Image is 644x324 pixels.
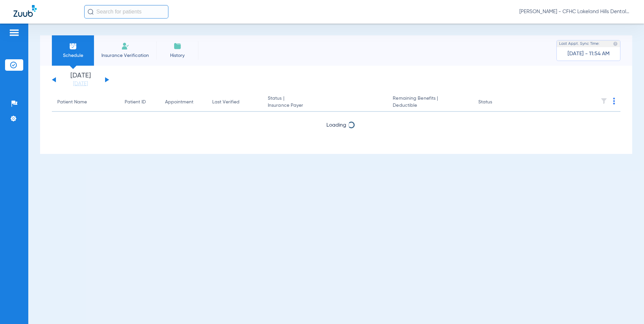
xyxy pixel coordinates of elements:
img: Zuub Logo [13,5,37,17]
input: Search for patients [84,5,168,19]
img: last sync help info [613,41,618,46]
div: Appointment [165,99,193,106]
th: Status [473,93,518,112]
div: Patient Name [57,99,114,106]
span: Insurance Verification [99,52,151,59]
div: Patient ID [125,99,154,106]
img: Schedule [69,42,77,50]
div: Patient Name [57,99,87,106]
span: Deductible [393,102,467,109]
div: Last Verified [212,99,257,106]
th: Status | [262,93,387,112]
th: Remaining Benefits | [387,93,473,112]
img: filter.svg [601,98,607,104]
span: Schedule [57,52,89,59]
img: History [173,42,182,50]
li: [DATE] [60,72,101,87]
div: Last Verified [212,99,239,106]
img: hamburger-icon [9,29,20,37]
img: Search Icon [88,9,94,15]
div: Patient ID [125,99,146,106]
span: History [161,52,193,59]
a: [DATE] [60,80,101,87]
span: Loading [326,123,346,128]
span: [PERSON_NAME] - CFHC Lakeland Hills Dental [519,8,631,15]
span: Last Appt. Sync Time: [559,40,600,47]
span: Insurance Payer [268,102,382,109]
img: Manual Insurance Verification [121,42,129,50]
div: Appointment [165,99,201,106]
img: group-dot-blue.svg [613,98,615,104]
span: [DATE] - 11:54 AM [568,51,610,57]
